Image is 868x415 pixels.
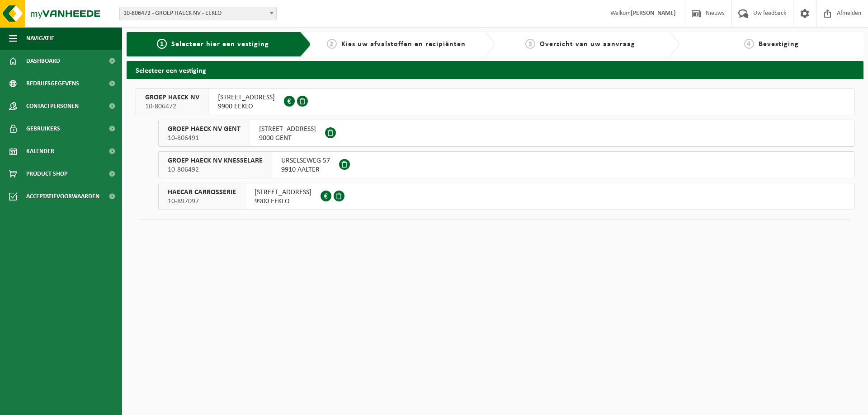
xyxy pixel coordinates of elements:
[168,188,236,197] span: HAECAR CARROSSERIE
[136,88,854,115] button: GROEP HAECK NV 10-806472 [STREET_ADDRESS]9900 EEKLO
[26,185,99,208] span: Acceptatievoorwaarden
[26,140,54,163] span: Kalender
[744,39,754,49] span: 4
[168,197,236,206] span: 10-897097
[168,134,241,143] span: 10-806491
[525,39,535,49] span: 3
[158,151,854,178] button: GROEP HAECK NV KNESSELARE 10-806492 URSELSEWEG 579910 AALTER
[218,102,275,111] span: 9900 EEKLO
[26,50,60,72] span: Dashboard
[158,120,854,147] button: GROEP HAECK NV GENT 10-806491 [STREET_ADDRESS]9000 GENT
[120,7,276,20] span: 10-806472 - GROEP HAECK NV - EEKLO
[127,61,863,79] h2: Selecteer een vestiging
[255,188,311,197] span: [STREET_ADDRESS]
[145,102,199,111] span: 10-806472
[145,93,199,102] span: GROEP HAECK NV
[759,41,799,48] span: Bevestiging
[259,134,316,143] span: 9000 GENT
[218,93,275,102] span: [STREET_ADDRESS]
[255,197,311,206] span: 9900 EEKLO
[119,7,277,20] span: 10-806472 - GROEP HAECK NV - EEKLO
[168,165,263,174] span: 10-806492
[171,41,269,48] span: Selecteer hier een vestiging
[168,156,263,165] span: GROEP HAECK NV KNESSELARE
[259,125,316,134] span: [STREET_ADDRESS]
[631,10,676,17] strong: [PERSON_NAME]
[158,183,854,210] button: HAECAR CARROSSERIE 10-897097 [STREET_ADDRESS]9900 EEKLO
[157,39,167,49] span: 1
[26,117,60,140] span: Gebruikers
[168,125,241,134] span: GROEP HAECK NV GENT
[26,27,54,50] span: Navigatie
[26,163,67,185] span: Product Shop
[281,156,330,165] span: URSELSEWEG 57
[327,39,337,49] span: 2
[281,165,330,174] span: 9910 AALTER
[26,72,79,95] span: Bedrijfsgegevens
[341,41,466,48] span: Kies uw afvalstoffen en recipiënten
[540,41,635,48] span: Overzicht van uw aanvraag
[26,95,79,117] span: Contactpersonen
